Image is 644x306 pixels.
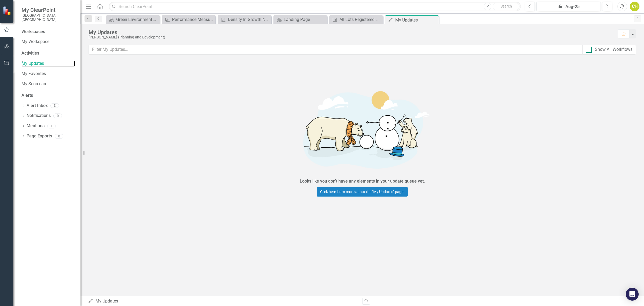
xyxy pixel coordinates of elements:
[228,16,270,23] div: Density In Growth Neighbourhoods
[275,16,326,23] a: Landing Page
[21,92,75,99] div: Alerts
[21,61,75,67] a: My Updates
[536,2,601,11] button: Aug-25
[55,134,63,138] div: 0
[27,133,52,139] a: Page Exports
[395,17,437,23] div: My Updates
[21,71,75,77] a: My Favorites
[89,45,583,55] input: Filter My Updates...
[493,3,519,10] button: Search
[27,123,45,129] a: Mentions
[163,16,214,23] a: Performance Measures
[300,178,425,184] div: Looks like you don't have any elements in your update queue yet.
[538,3,599,10] div: Aug-25
[88,298,358,304] div: My Updates
[3,6,12,16] img: ClearPoint Strategy
[50,104,59,108] div: 3
[219,16,270,23] a: Density In Growth Neighbourhoods
[21,29,45,35] div: Workspaces
[116,16,158,23] div: Green Environment Landing Page
[109,2,521,11] input: Search ClearPoint...
[47,124,56,128] div: 1
[284,16,326,23] div: Landing Page
[107,16,158,23] a: Green Environment Landing Page
[21,39,75,45] a: My Workspace
[630,2,639,11] button: CH
[282,81,443,177] img: Getting started
[89,35,612,39] div: [PERSON_NAME] (Planning and Development)
[172,16,214,23] div: Performance Measures
[89,29,612,35] div: My Updates
[21,13,75,22] small: [GEOGRAPHIC_DATA], [GEOGRAPHIC_DATA]
[21,50,75,56] div: Activities
[331,16,382,23] a: All Lots Registered at Land Titles Per Year
[500,4,512,8] span: Search
[27,103,48,109] a: Alert Inbox
[21,7,75,13] span: My ClearPoint
[53,113,62,118] div: 0
[21,81,75,87] a: My Scorecard
[595,47,632,53] div: Show All Workflows
[339,16,382,23] div: All Lots Registered at Land Titles Per Year
[317,187,408,197] a: Click here learn more about the "My Updates" page.
[626,288,639,301] div: Open Intercom Messenger
[27,113,51,119] a: Notifications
